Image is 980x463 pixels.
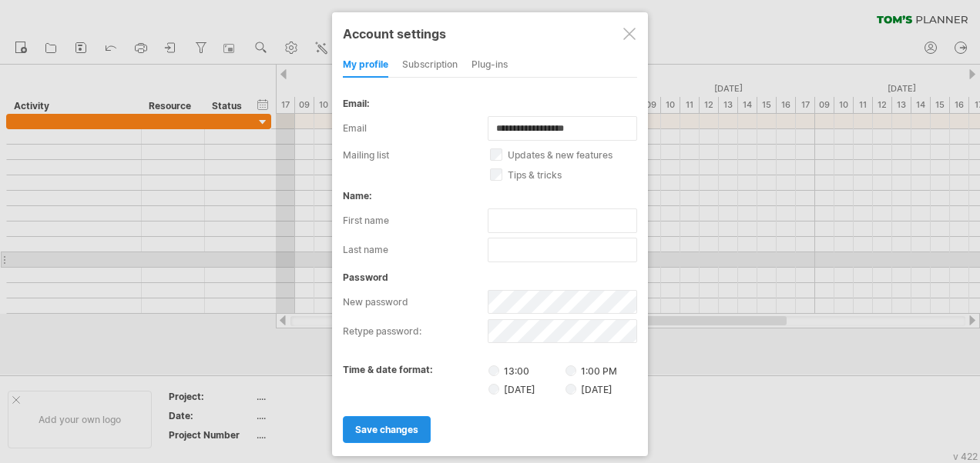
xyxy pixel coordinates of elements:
[566,365,576,376] input: 1:00 PM
[343,19,637,47] div: Account settings
[566,384,576,395] input: [DATE]
[343,208,488,233] label: first name
[343,290,488,315] label: new password
[343,149,490,161] label: mailing list
[488,382,563,395] label: [DATE]
[343,319,488,344] label: retype password:
[343,53,388,78] div: my profile
[343,98,637,109] div: email:
[488,364,563,377] label: 13:00
[402,53,458,78] div: subscription
[472,53,508,78] div: Plug-ins
[566,384,612,395] label: [DATE]
[343,271,637,283] div: password
[343,364,433,375] label: time & date format:
[343,190,637,202] div: name:
[355,424,418,435] span: save changes
[566,365,617,377] label: 1:00 PM
[343,416,431,443] a: save changes
[488,384,499,395] input: [DATE]
[343,238,488,262] label: last name
[490,149,655,161] label: updates & new features
[488,365,499,376] input: 13:00
[490,169,655,181] label: tips & tricks
[343,116,488,141] label: email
